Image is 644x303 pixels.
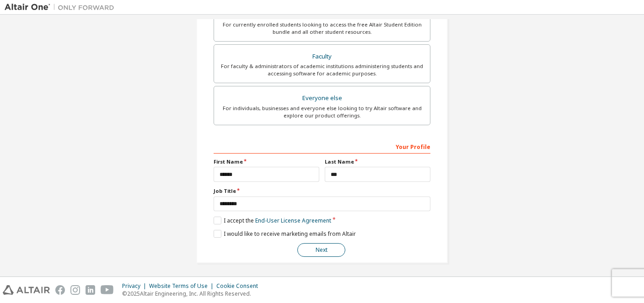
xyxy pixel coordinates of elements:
img: youtube.svg [101,285,114,295]
a: End-User License Agreement [255,217,331,224]
img: altair_logo.svg [3,285,50,295]
button: Next [297,243,345,257]
label: I would like to receive marketing emails from Altair [214,230,356,238]
p: © 2025 Altair Engineering, Inc. All Rights Reserved. [122,290,263,298]
label: I accept the [214,217,331,224]
div: Everyone else [220,92,424,105]
img: Altair One [5,3,119,12]
img: facebook.svg [55,285,65,295]
div: For currently enrolled students looking to access the free Altair Student Edition bundle and all ... [220,21,424,36]
div: Privacy [122,282,149,290]
div: Cookie Consent [216,282,263,290]
label: Last Name [325,158,430,165]
img: linkedin.svg [86,285,95,295]
div: For faculty & administrators of academic institutions administering students and accessing softwa... [220,63,424,77]
img: instagram.svg [70,285,80,295]
label: First Name [214,158,319,165]
label: Job Title [214,187,430,195]
div: Your Profile [214,139,430,154]
div: For individuals, businesses and everyone else looking to try Altair software and explore our prod... [220,105,424,119]
div: Website Terms of Use [149,282,216,290]
div: Faculty [220,50,424,63]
